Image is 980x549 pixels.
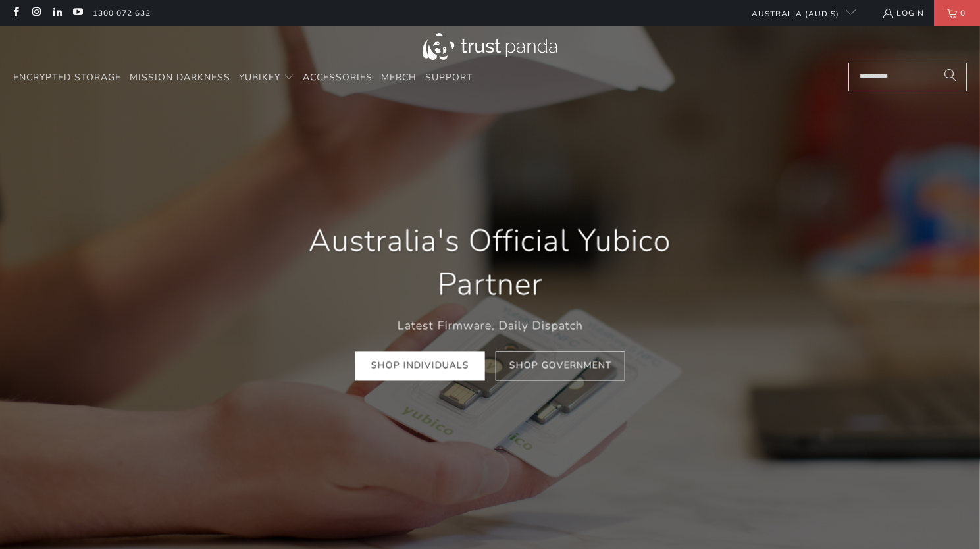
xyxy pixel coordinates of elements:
[423,33,557,60] img: Trust Panda Australia
[355,352,484,381] a: Shop Individuals
[272,219,707,306] h1: Australia's Official Yubico Partner
[303,71,373,84] span: Accessories
[239,63,294,93] summary: YubiKey
[93,6,151,20] a: 1300 072 632
[381,63,417,93] a: Merch
[130,71,230,84] span: Mission Darkness
[30,8,41,18] a: Trust Panda Australia on Instagram
[72,8,83,18] a: Trust Panda Australia on YouTube
[882,6,924,20] a: Login
[13,63,121,93] a: Encrypted Storage
[381,71,417,84] span: Merch
[10,8,21,18] a: Trust Panda Australia on Facebook
[51,8,63,18] a: Trust Panda Australia on LinkedIn
[934,63,967,91] button: Search
[130,63,230,93] a: Mission Darkness
[13,63,473,93] nav: Translation missing: en.navigation.header.main_nav
[13,71,121,84] span: Encrypted Storage
[239,71,280,84] span: YubiKey
[425,71,473,84] span: Support
[425,63,473,93] a: Support
[848,63,967,91] input: Search...
[272,316,707,335] p: Latest Firmware, Daily Dispatch
[303,63,373,93] a: Accessories
[495,352,625,381] a: Shop Government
